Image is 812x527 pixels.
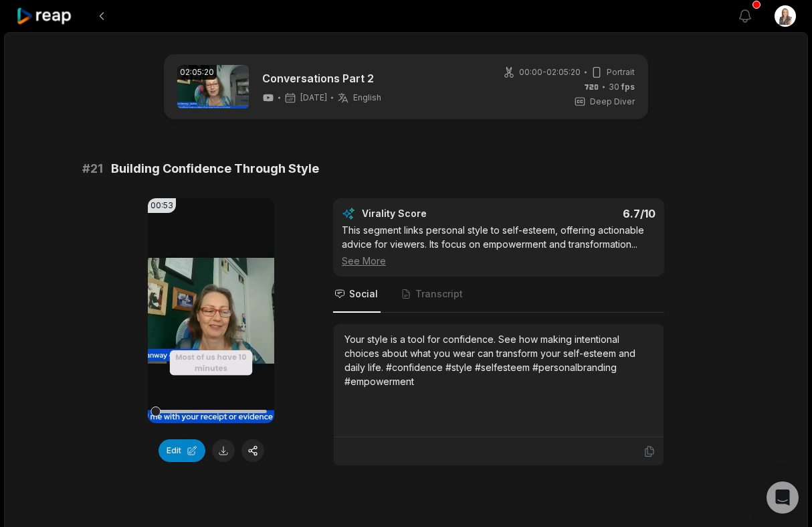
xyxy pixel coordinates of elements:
[262,70,381,86] a: Conversations Part 2
[590,96,635,108] span: Deep Diver
[111,159,319,178] span: Building Confidence Through Style
[342,254,655,268] div: See More
[621,82,635,92] span: fps
[767,481,799,514] div: Open Intercom Messenger
[362,207,506,220] div: Virality Score
[344,332,653,388] div: Your style is a tool for confidence. See how making intentional choices about what you wear can t...
[349,287,378,301] span: Social
[342,223,655,268] div: This segment links personal style to self-esteem, offering actionable advice for viewers. Its foc...
[607,66,635,78] span: Portrait
[148,198,274,423] video: Your browser does not support mp4 format.
[512,207,656,220] div: 6.7 /10
[159,439,205,462] button: Edit
[82,159,103,178] span: # 21
[333,277,664,313] nav: Tabs
[300,92,327,103] span: [DATE]
[519,66,581,78] span: 00:00 - 02:05:20
[415,287,463,301] span: Transcript
[609,81,635,93] span: 30
[353,92,381,103] span: English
